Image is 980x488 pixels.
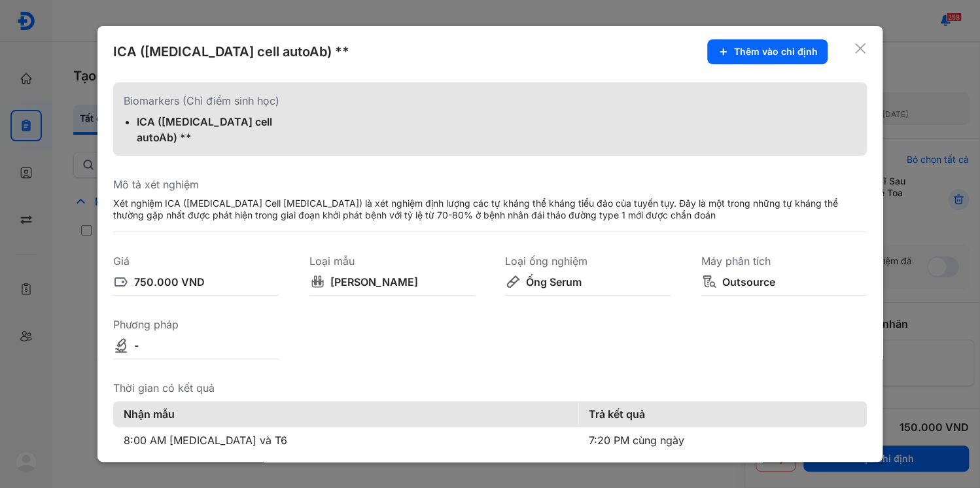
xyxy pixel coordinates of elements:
[113,427,578,453] td: 8:00 AM [MEDICAL_DATA] và T6
[578,427,867,453] td: 7:20 PM cùng ngày
[722,274,775,290] div: Outsource
[113,177,867,192] div: Mô tả xét nghiệm
[330,274,418,290] div: [PERSON_NAME]
[124,93,856,109] div: Biomarkers (Chỉ điểm sinh học)
[309,253,475,269] div: Loại mẫu
[113,317,279,332] div: Phương pháp
[137,114,299,145] div: ICA ([MEDICAL_DATA] cell autoAb) **
[113,198,867,221] div: Xét nghiệm ICA ([MEDICAL_DATA] Cell [MEDICAL_DATA]) là xét nghiệm định lượng các tự kháng thể khá...
[113,253,279,269] div: Giá
[578,401,867,427] th: Trả kết quả
[134,274,205,290] div: 750.000 VND
[701,253,867,269] div: Máy phân tích
[505,253,671,269] div: Loại ống nghiệm
[113,43,349,61] div: ICA ([MEDICAL_DATA] cell autoAb) **
[134,338,139,353] div: -
[526,274,582,290] div: Ống Serum
[113,380,867,396] div: Thời gian có kết quả
[113,401,578,427] th: Nhận mẫu
[707,39,828,64] button: Thêm vào chỉ định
